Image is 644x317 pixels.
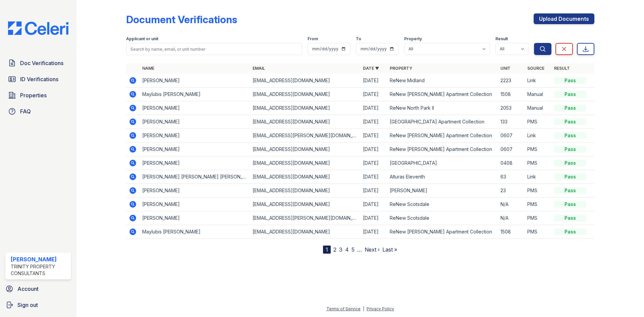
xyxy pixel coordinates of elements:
[554,66,570,71] a: Result
[333,246,336,253] a: 2
[17,285,39,293] span: Account
[387,198,497,211] td: ReNew Scotsdale
[498,88,525,101] td: 1508
[387,88,497,101] td: ReNew [PERSON_NAME] Apartment Collection
[20,107,31,115] span: FAQ
[525,101,551,115] td: Manual
[554,77,586,84] div: Pass
[140,156,250,170] td: [PERSON_NAME]
[250,198,360,211] td: [EMAIL_ADDRESS][DOMAIN_NAME]
[126,36,158,42] label: Applicant or unit
[5,89,71,102] a: Properties
[390,66,412,71] a: Property
[498,170,525,184] td: 63
[11,255,68,263] div: [PERSON_NAME]
[250,170,360,184] td: [EMAIL_ADDRESS][DOMAIN_NAME]
[360,101,387,115] td: [DATE]
[126,13,237,25] div: Document Verifications
[382,246,397,253] a: Last »
[360,129,387,143] td: [DATE]
[140,129,250,143] td: [PERSON_NAME]
[525,143,551,156] td: PMS
[554,118,586,125] div: Pass
[525,198,551,211] td: PMS
[3,282,74,296] a: Account
[363,66,379,71] a: Date ▼
[525,211,551,225] td: PMS
[554,187,586,194] div: Pass
[525,225,551,239] td: PMS
[140,115,250,129] td: [PERSON_NAME]
[525,170,551,184] td: Link
[498,129,525,143] td: 0607
[250,211,360,225] td: [EMAIL_ADDRESS][PERSON_NAME][DOMAIN_NAME]
[126,43,302,55] input: Search by name, email, or unit number
[387,143,497,156] td: ReNew [PERSON_NAME] Apartment Collection
[387,225,497,239] td: ReNew [PERSON_NAME] Apartment Collection
[498,101,525,115] td: 2053
[308,36,318,42] label: From
[387,101,497,115] td: ReNew North Park II
[387,170,497,184] td: Alturas Eleventh
[554,132,586,139] div: Pass
[387,211,497,225] td: ReNew Scotsdale
[360,115,387,129] td: [DATE]
[500,66,511,71] a: Unit
[387,74,497,88] td: ReNew Midland
[554,215,586,221] div: Pass
[525,129,551,143] td: Link
[20,59,63,67] span: Doc Verifications
[140,74,250,88] td: [PERSON_NAME]
[323,246,331,254] div: 1
[3,298,74,312] a: Sign out
[250,88,360,101] td: [EMAIL_ADDRESS][DOMAIN_NAME]
[360,170,387,184] td: [DATE]
[140,170,250,184] td: [PERSON_NAME] [PERSON_NAME] [PERSON_NAME]
[250,225,360,239] td: [EMAIL_ADDRESS][DOMAIN_NAME]
[387,115,497,129] td: [GEOGRAPHIC_DATA] Apartment Collection
[498,74,525,88] td: 2223
[326,306,361,311] a: Terms of Service
[17,301,38,309] span: Sign out
[140,143,250,156] td: [PERSON_NAME]
[525,88,551,101] td: Manual
[363,306,364,311] div: |
[356,36,361,42] label: To
[250,143,360,156] td: [EMAIL_ADDRESS][DOMAIN_NAME]
[554,173,586,180] div: Pass
[250,74,360,88] td: [EMAIL_ADDRESS][DOMAIN_NAME]
[140,101,250,115] td: [PERSON_NAME]
[360,225,387,239] td: [DATE]
[525,74,551,88] td: Link
[525,184,551,198] td: PMS
[554,201,586,208] div: Pass
[20,75,58,83] span: ID Verifications
[5,72,71,86] a: ID Verifications
[345,246,349,253] a: 4
[250,101,360,115] td: [EMAIL_ADDRESS][DOMAIN_NAME]
[140,88,250,101] td: Maylubis [PERSON_NAME]
[11,263,68,277] div: Trinity Property Consultants
[250,129,360,143] td: [EMAIL_ADDRESS][PERSON_NAME][DOMAIN_NAME]
[498,115,525,129] td: 133
[498,143,525,156] td: 0607
[525,115,551,129] td: PMS
[360,143,387,156] td: [DATE]
[5,105,71,118] a: FAQ
[554,105,586,111] div: Pass
[525,156,551,170] td: PMS
[387,129,497,143] td: ReNew [PERSON_NAME] Apartment Collection
[250,184,360,198] td: [EMAIL_ADDRESS][DOMAIN_NAME]
[554,228,586,235] div: Pass
[20,91,47,99] span: Properties
[498,156,525,170] td: 0408
[498,198,525,211] td: N/A
[360,74,387,88] td: [DATE]
[387,184,497,198] td: [PERSON_NAME]
[365,246,380,253] a: Next ›
[360,211,387,225] td: [DATE]
[527,66,544,71] a: Source
[387,156,497,170] td: [GEOGRAPHIC_DATA]
[554,91,586,98] div: Pass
